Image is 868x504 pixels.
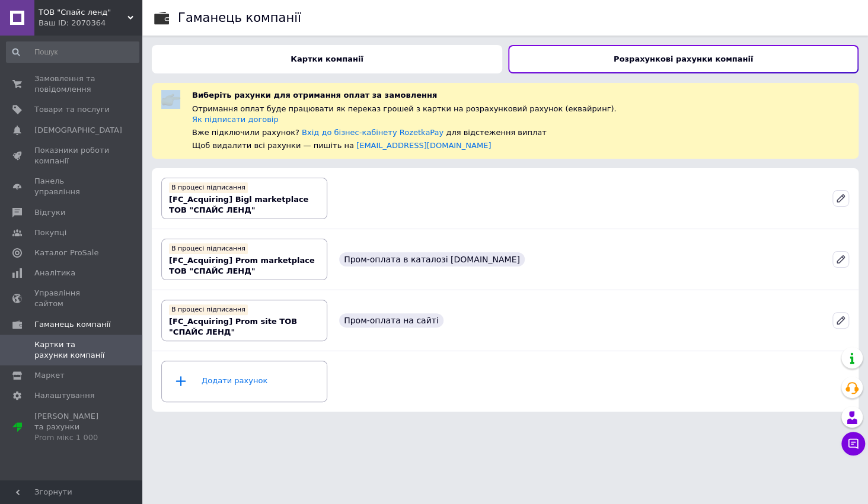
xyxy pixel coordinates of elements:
span: Панель управління [34,176,110,197]
a: Додати рахунок [161,361,327,402]
div: Пром-оплата на сайті [339,313,443,328]
b: [FC_Acquiring] Prom site ТОВ "СПАЙС ЛЕНД" [169,317,297,336]
span: Каталог ProSale [34,248,98,258]
div: Отримання оплат буде працювати як переказ грошей з картки на розрахунковий рахунок (еквайринг). [192,104,620,114]
b: [FC_Acquiring] Bigl marketplace ТОВ "СПАЙС ЛЕНД" [169,195,308,214]
span: Товари та послуги [34,104,110,115]
span: Налаштування [34,390,95,401]
div: В процесі підписання [169,182,248,193]
span: Замовлення та повідомлення [34,73,110,95]
span: Маркет [34,370,65,381]
span: Показники роботи компанії [34,145,110,166]
img: :point_right: [161,90,180,109]
span: Гаманець компанії [34,319,111,330]
b: Розрахункові рахунки компанії [614,54,753,63]
span: [PERSON_NAME] та рахунки [34,411,110,444]
span: Аналітика [34,268,75,278]
span: Управління сайтом [34,288,110,309]
div: Prom мікс 1 000 [34,432,110,443]
a: Як підписати договір [192,115,279,124]
input: Пошук [6,41,139,63]
a: [EMAIL_ADDRESS][DOMAIN_NAME] [356,141,491,150]
div: Додати рахунок [169,364,320,399]
div: Щоб видалити всі рахунки — пишіть на [192,140,620,151]
b: Картки компанії [291,54,363,63]
div: Пром-оплата в каталозі [DOMAIN_NAME] [339,252,525,267]
span: Виберіть рахунки для отримання оплат за замовлення [192,91,437,99]
span: ТОВ "Спайс ленд" [39,7,127,18]
a: Вхід до бізнес-кабінету RozetkaPay [302,128,443,137]
div: Гаманець компанії [178,12,301,24]
div: В процесі підписання [169,304,248,315]
span: Відгуки [34,207,65,218]
div: Ваш ID: 2070364 [39,18,142,28]
span: [DEMOGRAPHIC_DATA] [34,125,122,136]
span: Покупці [34,227,66,238]
div: Вже підключили рахунок? для відстеження виплат [192,127,620,138]
span: Картки та рахунки компанії [34,339,110,361]
button: Чат з покупцем [841,432,865,455]
div: В процесі підписання [169,243,248,254]
b: [FC_Acquiring] Prom marketplace ТОВ "СПАЙС ЛЕНД" [169,256,315,275]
